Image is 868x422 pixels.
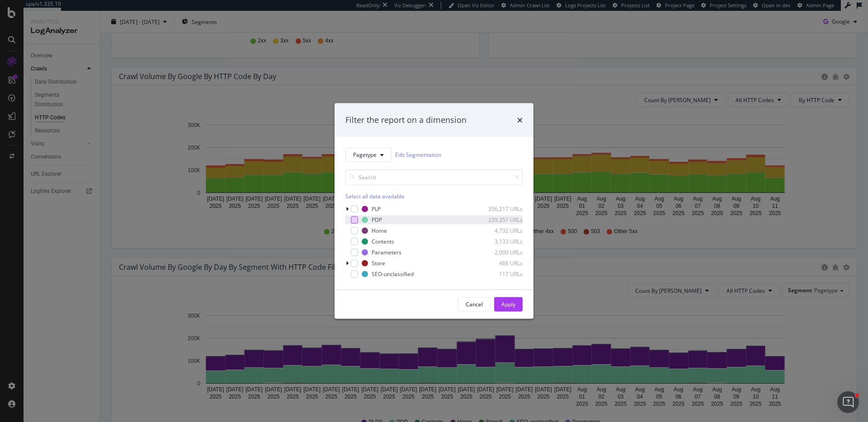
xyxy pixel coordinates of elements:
div: 3,133 URLs [478,238,523,245]
div: 466 URLs [478,259,523,267]
div: 2,000 URLs [478,249,523,256]
a: Edit Segmentation [395,150,441,159]
div: Home [372,227,387,234]
div: Parameters [372,249,401,256]
div: 4,732 URLs [478,227,523,234]
div: 356,217 URLs [478,205,523,213]
div: Select all data available [345,192,523,200]
div: Apply [501,300,515,308]
div: Filter the report on a dimension [345,114,467,126]
div: 117 URLs [478,270,523,278]
div: PLP [372,205,381,213]
div: Store [372,259,385,267]
iframe: Intercom live chat [837,391,859,413]
div: modal [335,103,533,319]
button: Cancel [458,297,491,311]
button: Apply [494,297,523,311]
input: Search [345,169,523,185]
span: Pagetype [353,151,377,159]
div: SEO-unclassified [372,270,414,278]
div: Cancel [466,300,483,308]
div: times [517,114,523,126]
div: PDP [372,216,382,224]
div: Contents [372,238,394,245]
button: Pagetype [345,147,392,162]
div: 229,351 URLs [478,216,523,224]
